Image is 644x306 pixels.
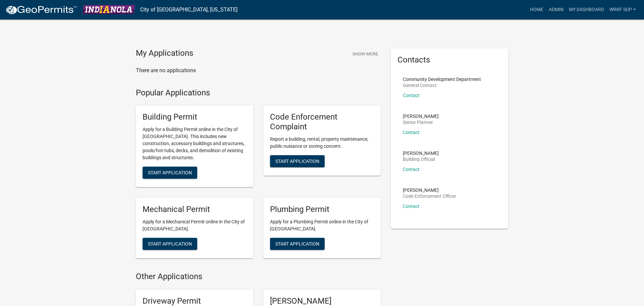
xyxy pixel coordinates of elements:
span: Start Application [148,241,192,246]
p: Code Enforcement Officer [403,194,456,199]
h5: Code Enforcement Complaint [270,112,374,132]
p: Apply for a Plumbing Permit online in the City of [GEOGRAPHIC_DATA]. [270,218,374,232]
span: Start Application [275,241,319,246]
p: Senior Planner [403,120,439,125]
a: Admin [546,3,566,16]
a: Contact [403,204,420,209]
a: Contact [403,167,420,172]
p: Report a building, rental, property maintenance, public nuisance or zoning concern. [270,136,374,150]
a: My Dashboard [566,3,607,16]
p: Community Development Department [403,77,481,82]
p: [PERSON_NAME] [403,151,439,156]
button: Start Application [143,238,197,250]
a: Contact [403,130,420,135]
p: [PERSON_NAME] [403,114,439,119]
h4: Other Applications [136,272,381,281]
button: Show More [350,48,381,59]
h5: Contacts [397,55,501,65]
a: Home [527,3,546,16]
span: Start Application [275,158,319,164]
button: Start Application [143,167,197,179]
p: Building Official [403,157,439,162]
p: Apply for a Mechanical Permit online in the City of [GEOGRAPHIC_DATA]. [143,218,247,232]
h5: [PERSON_NAME] [270,296,374,306]
a: WRRF Sup [607,3,639,16]
a: City of [GEOGRAPHIC_DATA], [US_STATE] [140,4,237,15]
p: There are no applications [136,67,381,75]
h5: Building Permit [143,112,247,122]
h5: Mechanical Permit [143,205,247,214]
p: [PERSON_NAME] [403,188,456,192]
p: Apply for a Building Permit online in the City of [GEOGRAPHIC_DATA]. This includes new constructi... [143,126,247,161]
h5: Plumbing Permit [270,205,374,214]
a: Contact [403,93,420,98]
button: Start Application [270,155,325,167]
h4: Popular Applications [136,88,381,98]
span: Start Application [148,170,192,175]
h5: Driveway Permit [143,296,247,306]
p: General Contact [403,83,481,88]
h4: My Applications [136,48,193,58]
button: Start Application [270,238,325,250]
img: City of Indianola, Iowa [83,5,135,14]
